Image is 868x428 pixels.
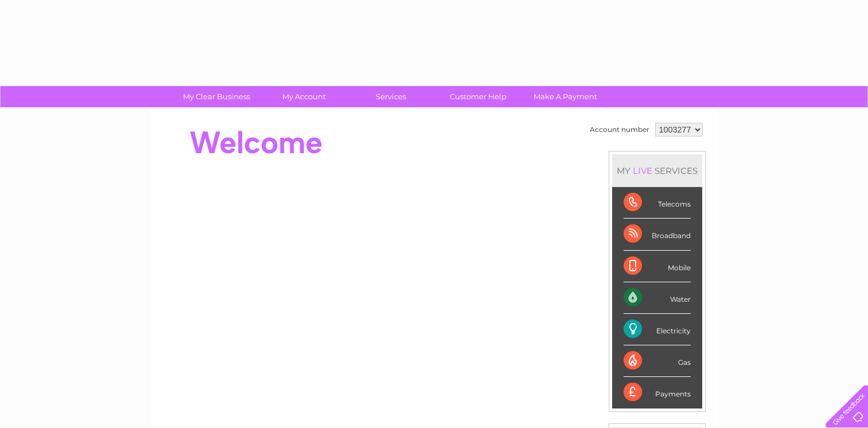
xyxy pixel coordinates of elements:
div: Payments [624,377,691,408]
div: Gas [624,345,691,377]
div: Broadband [624,219,691,250]
div: Electricity [624,314,691,345]
a: Customer Help [431,86,526,107]
a: My Clear Business [169,86,264,107]
div: Water [624,282,691,314]
div: Mobile [624,251,691,282]
a: Make A Payment [518,86,613,107]
a: My Account [256,86,351,107]
td: Account number [587,120,652,139]
a: Services [344,86,438,107]
div: LIVE [630,165,655,176]
div: MY SERVICES [612,154,702,187]
div: Telecoms [624,187,691,219]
